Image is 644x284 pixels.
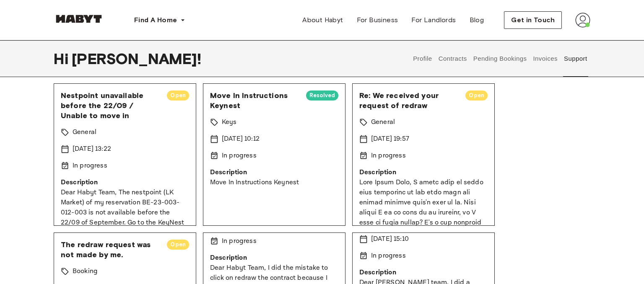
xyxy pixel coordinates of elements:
span: Open [465,91,488,100]
button: Find A Home [127,12,192,28]
span: Open [167,91,189,100]
span: For Landlords [411,15,456,25]
p: Move In Instructions Keynest [210,178,338,188]
button: Get in Touch [504,11,562,29]
p: [DATE] 15:10 [371,234,409,244]
span: The redraw request was not made by me. [61,240,160,260]
p: Description [61,178,189,188]
span: Re: We received your request of redraw [359,90,459,111]
p: Description [359,168,488,178]
p: [DATE] 10:12 [222,134,260,144]
p: In progress [73,161,107,171]
p: [DATE] 19:57 [371,134,409,144]
button: Profile [412,40,434,77]
a: For Business [350,12,405,28]
p: In progress [222,151,257,161]
p: Description [359,268,488,278]
span: [PERSON_NAME] ! [72,50,201,67]
span: About Habyt [302,15,343,25]
a: Blog [463,12,491,28]
img: avatar [575,13,590,28]
button: Invoices [532,40,558,77]
a: For Landlords [405,12,462,28]
p: Booking [73,266,98,276]
p: In progress [371,251,406,261]
span: Nestpoint unavailable before the 22/09 / Unable to move in [61,90,160,121]
button: Contracts [437,40,468,77]
span: Find A Home [134,15,177,25]
p: In progress [371,151,406,161]
span: Move In Instructions Keynest [210,90,299,111]
span: Hi [54,50,72,67]
button: Pending Bookings [472,40,528,77]
span: For Business [357,15,398,25]
p: Description [210,253,338,263]
span: Blog [470,15,484,25]
p: General [73,127,96,137]
p: Keys [222,117,237,127]
span: Get in Touch [511,15,555,25]
button: Support [563,40,588,77]
p: Description [210,168,338,178]
img: Habyt [54,15,104,23]
p: General [371,117,395,127]
p: In progress [222,236,257,246]
span: Resolved [306,91,338,100]
div: user profile tabs [410,40,590,77]
a: About Habyt [296,12,350,28]
p: [DATE] 13:22 [73,144,111,154]
span: Open [167,240,189,249]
